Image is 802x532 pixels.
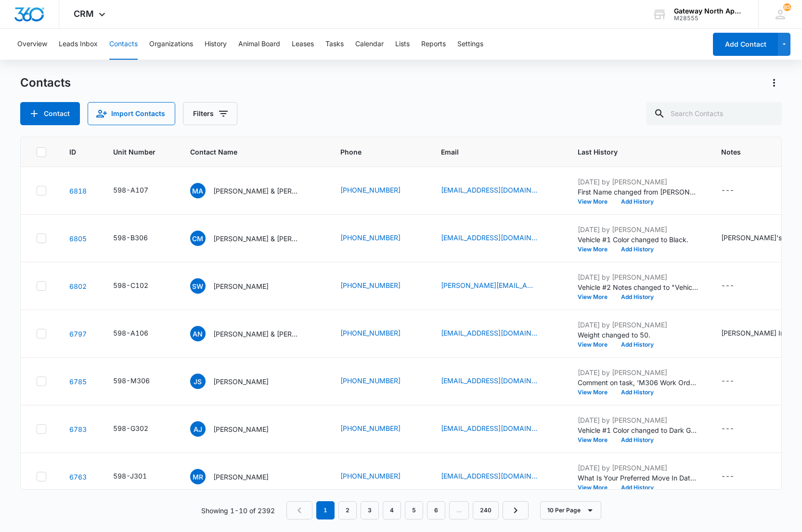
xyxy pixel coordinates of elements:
[503,501,529,519] a: Next Page
[578,425,698,435] p: Vehicle #1 Color changed to Dark Grey.
[361,501,379,519] a: Page 3
[614,342,660,348] button: Add History
[340,471,418,482] div: Phone - 7203750419 - Select to Edit Field
[213,329,300,339] p: [PERSON_NAME] & [PERSON_NAME]
[721,233,798,243] div: [PERSON_NAME]'s Info:
[578,437,614,443] button: View More
[190,231,206,246] span: CM
[340,233,401,243] a: [PHONE_NUMBER]
[238,29,280,60] button: Animal Board
[578,282,698,292] p: Vehicle #2 Notes changed to "Vehicle #3 Subaru Outback Red "
[614,247,660,252] button: Add History
[69,330,87,338] a: Navigate to contact details page for Aliyah Nguyen & Jacob Enriquez
[578,147,684,157] span: Last History
[441,471,555,482] div: Email - megannradford57@gmail.com - Select to Edit Field
[674,15,744,22] div: account id
[113,423,166,435] div: Unit Number - 598-G302 - Select to Edit Field
[578,199,614,205] button: View More
[713,33,778,56] button: Add Contact
[441,423,555,435] div: Email - aprilmaemm2@yahoo.com - Select to Edit Field
[113,471,164,482] div: Unit Number - 598-J301 - Select to Edit Field
[540,501,601,519] button: 10 Per Page
[721,471,734,482] div: ---
[721,376,734,387] div: ---
[783,3,791,11] span: 85
[578,377,698,388] p: Comment on task, 'M306 Work Order' "done"
[646,102,782,125] input: Search Contacts
[340,376,401,386] a: [PHONE_NUMBER]
[340,147,404,157] span: Phone
[427,501,445,519] a: Page 6
[721,185,734,196] div: ---
[721,423,734,435] div: ---
[578,272,698,282] p: [DATE] by [PERSON_NAME]
[20,102,80,125] button: Add Contact
[109,29,138,60] button: Contacts
[316,501,335,519] em: 1
[578,294,614,300] button: View More
[578,224,698,234] p: [DATE] by [PERSON_NAME]
[190,469,286,484] div: Contact Name - Megan Radford - Select to Edit Field
[441,147,541,157] span: Email
[614,437,660,443] button: Add History
[578,463,698,473] p: [DATE] by [PERSON_NAME]
[205,29,227,60] button: History
[721,471,751,482] div: Notes - - Select to Edit Field
[113,471,147,481] div: 598-J301
[340,185,418,196] div: Phone - 7209348193 - Select to Edit Field
[113,280,166,292] div: Unit Number - 598-C102 - Select to Edit Field
[614,199,660,205] button: Add History
[355,29,384,60] button: Calendar
[441,185,537,195] a: [EMAIL_ADDRESS][DOMAIN_NAME]
[213,234,300,244] p: [PERSON_NAME] & [PERSON_NAME]
[578,234,698,245] p: Vehicle #1 Color changed to Black.
[340,328,418,339] div: Phone - 7203945945 - Select to Edit Field
[721,185,751,196] div: Notes - - Select to Edit Field
[383,501,401,519] a: Page 4
[405,501,423,519] a: Page 5
[113,185,166,196] div: Unit Number - 598-A107 - Select to Edit Field
[113,328,166,339] div: Unit Number - 598-A106 - Select to Edit Field
[190,147,303,157] span: Contact Name
[190,326,317,341] div: Contact Name - Aliyah Nguyen & Jacob Enriquez - Select to Edit Field
[190,183,206,198] span: MA
[578,473,698,483] p: What Is Your Preferred Move In Date? changed to [DATE].
[340,280,418,292] div: Phone - 6143611247 - Select to Edit Field
[441,328,537,338] a: [EMAIL_ADDRESS][DOMAIN_NAME]
[213,186,300,196] p: [PERSON_NAME] & [PERSON_NAME]
[88,102,175,125] button: Import Contacts
[340,423,418,435] div: Phone - 3072867803 - Select to Edit Field
[421,29,446,60] button: Reports
[395,29,410,60] button: Lists
[783,3,791,11] div: notifications count
[441,376,537,386] a: [EMAIL_ADDRESS][DOMAIN_NAME]
[340,280,401,290] a: [PHONE_NUMBER]
[113,376,167,387] div: Unit Number - 598-M306 - Select to Edit Field
[578,177,698,187] p: [DATE] by [PERSON_NAME]
[340,328,401,338] a: [PHONE_NUMBER]
[441,280,537,290] a: [PERSON_NAME][EMAIL_ADDRESS][DOMAIN_NAME]
[578,247,614,252] button: View More
[340,185,401,195] a: [PHONE_NUMBER]
[578,330,698,340] p: Weight changed to 50.
[190,421,206,437] span: AJ
[441,233,537,243] a: [EMAIL_ADDRESS][DOMAIN_NAME]
[614,294,660,300] button: Add History
[766,75,782,91] button: Actions
[69,187,87,195] a: Navigate to contact details page for Martin Avina Mendez & Bryanna K.Ortiz
[340,423,401,433] a: [PHONE_NUMBER]
[441,328,555,339] div: Email - avnguyen1804@gmail.com - Select to Edit Field
[213,281,269,291] p: [PERSON_NAME]
[190,278,206,294] span: SW
[69,282,87,290] a: Navigate to contact details page for Samantha Watkinson
[213,472,269,482] p: [PERSON_NAME]
[190,231,317,246] div: Contact Name - Caron Mershon & Kyle Mershon - Select to Edit Field
[190,374,206,389] span: JS
[721,280,751,292] div: Notes - - Select to Edit Field
[190,326,206,341] span: AN
[190,421,286,437] div: Contact Name - Amanda Jones - Select to Edit Field
[457,29,483,60] button: Settings
[20,76,71,90] h1: Contacts
[190,183,317,198] div: Contact Name - Martin Avina Mendez & Bryanna K.Ortiz - Select to Edit Field
[338,501,357,519] a: Page 2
